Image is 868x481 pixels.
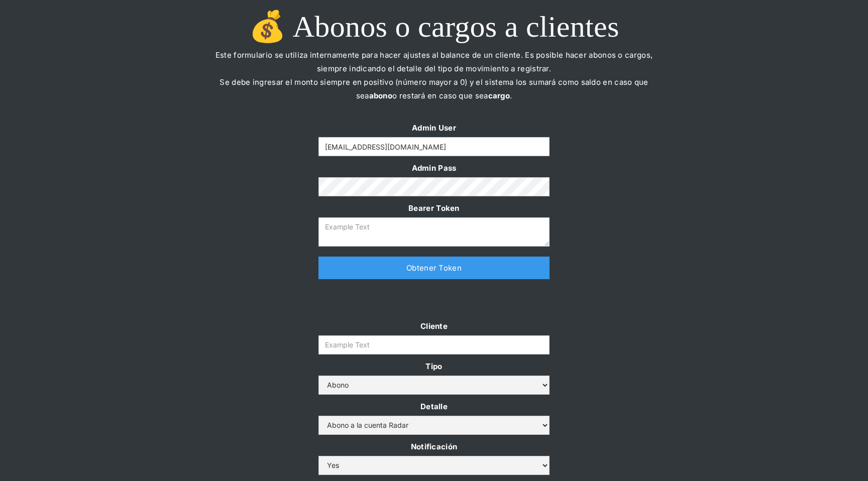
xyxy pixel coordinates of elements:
[318,335,550,354] input: Example Text
[318,257,550,279] a: Obtener Token
[488,91,510,100] strong: cargo
[318,121,550,135] label: Admin User
[318,400,550,413] label: Detalle
[318,201,550,215] label: Bearer Token
[318,137,550,156] input: Example Text
[318,161,550,175] label: Admin Pass
[208,10,660,43] h1: 💰 Abonos o cargos a clientes
[318,121,550,247] form: Form
[318,440,550,453] label: Notificación
[208,48,660,116] p: Este formulario se utiliza internamente para hacer ajustes al balance de un cliente. Es posible h...
[369,91,393,100] strong: abono
[318,359,550,373] label: Tipo
[318,319,550,333] label: Cliente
